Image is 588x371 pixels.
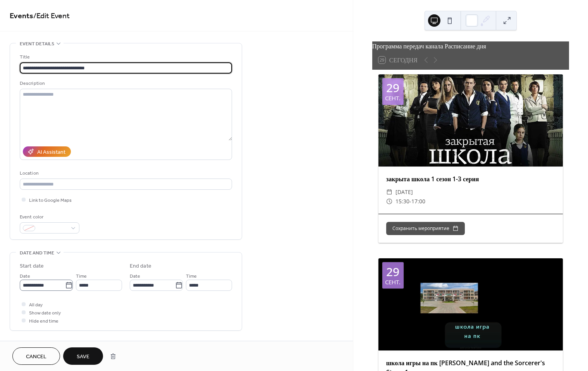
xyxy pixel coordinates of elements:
span: [DATE] [395,187,413,197]
div: 29 [386,82,399,94]
div: Start date [20,262,44,270]
div: закрыта школа 1 сезон 1-3 серия [378,174,563,184]
span: 15:30 [395,197,409,206]
button: AI Assistant [23,146,71,157]
div: ​ [386,187,392,197]
span: / Edit Event [33,9,70,24]
span: Date [20,272,30,280]
div: Description [20,79,230,88]
button: Cancel [12,347,60,365]
span: Event details [20,40,54,48]
span: Link to Google Maps [29,196,72,204]
div: AI Assistant [37,148,65,156]
span: Show date only [29,309,61,317]
div: End date [130,262,151,270]
div: сент. [385,95,401,101]
span: Recurring event [20,340,61,348]
span: Time [186,272,197,280]
span: - [409,197,411,206]
div: Программа передач канала Расписание дня [372,41,569,51]
button: Save [63,347,103,365]
span: Time [76,272,87,280]
span: All day [29,301,43,309]
span: Date [130,272,140,280]
a: Events [10,9,33,24]
button: Сохранить мероприятие [386,222,465,235]
span: 17:00 [411,197,425,206]
div: Event color [20,213,78,221]
span: Cancel [26,353,46,361]
div: Location [20,169,230,177]
div: сент. [385,279,401,285]
span: Save [77,353,89,361]
span: Date and time [20,249,54,257]
div: Title [20,53,230,61]
div: ​ [386,197,392,206]
span: Hide end time [29,317,58,325]
div: 29 [386,266,399,278]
